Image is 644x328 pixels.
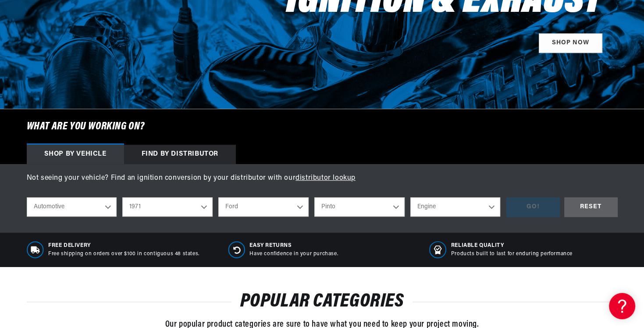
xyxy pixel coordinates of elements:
[410,197,501,217] select: Engine
[451,250,573,258] p: Products built to last for enduring performance
[539,33,602,53] a: SHOP NOW
[27,197,117,217] select: Ride Type
[48,250,199,258] p: Free shipping on orders over $100 in contiguous 48 states.
[122,197,213,217] select: Year
[5,109,640,144] h6: What are you working on?
[48,242,199,250] span: Free Delivery
[249,242,338,250] span: Easy Returns
[451,242,573,250] span: RELIABLE QUALITY
[295,175,356,182] a: distributor lookup
[564,197,618,217] div: RESET
[27,145,124,164] div: Shop by vehicle
[124,145,236,164] div: Find by Distributor
[27,173,618,184] p: Not seeing your vehicle? Find an ignition conversion by your distributor with our
[218,197,309,217] select: Make
[314,197,405,217] select: Model
[249,250,338,258] p: Have confidence in your purchase.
